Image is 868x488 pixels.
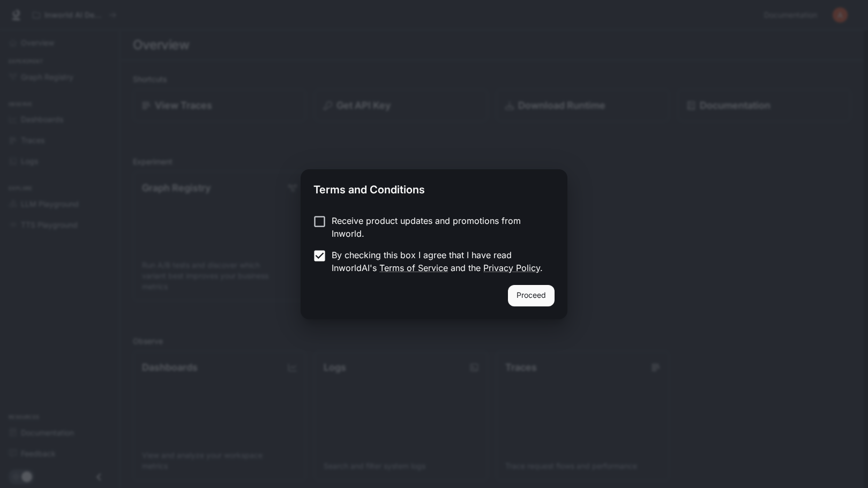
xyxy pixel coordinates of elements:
[483,262,540,273] a: Privacy Policy
[332,214,546,240] p: Receive product updates and promotions from Inworld.
[379,262,448,273] a: Terms of Service
[332,249,546,274] p: By checking this box I agree that I have read InworldAI's and the .
[301,169,567,206] h2: Terms and Conditions
[508,285,555,306] button: Proceed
